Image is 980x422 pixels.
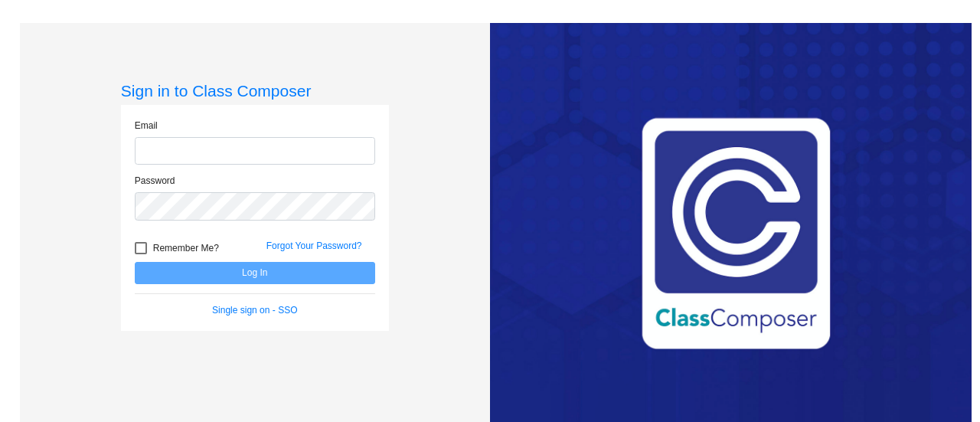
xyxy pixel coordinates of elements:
[135,119,158,132] label: Email
[135,174,175,188] label: Password
[135,262,375,284] button: Log In
[266,240,362,251] a: Forgot Your Password?
[153,239,219,257] span: Remember Me?
[212,305,297,316] a: Single sign on - SSO
[121,81,389,100] h3: Sign in to Class Composer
